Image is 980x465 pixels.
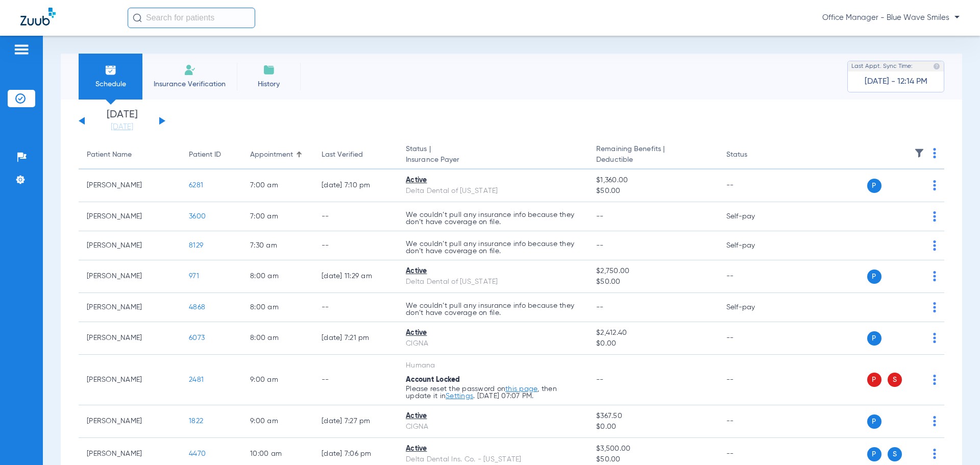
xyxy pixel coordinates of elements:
[596,266,709,277] span: $2,750.00
[189,182,203,189] span: 6281
[87,150,173,160] div: Patient Name
[189,150,221,160] div: Patient ID
[406,411,580,422] div: Active
[406,454,580,465] div: Delta Dental Ins. Co. - [US_STATE]
[596,186,709,197] span: $50.00
[91,122,153,132] a: [DATE]
[79,231,181,260] td: [PERSON_NAME]
[322,150,389,160] div: Last Verified
[933,63,940,70] img: last sync help info
[867,414,881,429] span: P
[406,240,580,255] p: We couldn’t pull any insurance info because they don’t have coverage on file.
[406,360,580,371] div: Humana
[79,202,181,231] td: [PERSON_NAME]
[914,148,924,158] img: filter.svg
[867,270,881,284] span: P
[596,422,709,432] span: $0.00
[933,240,936,251] img: group-dot-blue.svg
[718,355,787,405] td: --
[867,331,881,346] span: P
[189,450,206,457] span: 4470
[596,277,709,287] span: $50.00
[242,355,313,405] td: 9:00 AM
[398,141,588,169] th: Status |
[86,79,135,89] span: Schedule
[189,304,205,311] span: 4868
[867,447,881,461] span: P
[406,444,580,454] div: Active
[79,405,181,438] td: [PERSON_NAME]
[87,150,132,160] div: Patient Name
[322,150,363,160] div: Last Verified
[718,405,787,438] td: --
[313,322,398,355] td: [DATE] 7:21 PM
[851,61,913,71] span: Last Appt. Sync Time:
[250,150,305,160] div: Appointment
[313,260,398,293] td: [DATE] 11:29 AM
[406,186,580,197] div: Delta Dental of [US_STATE]
[718,169,787,202] td: --
[242,231,313,260] td: 7:30 AM
[933,180,936,190] img: group-dot-blue.svg
[406,422,580,432] div: CIGNA
[189,150,234,160] div: Patient ID
[406,328,580,338] div: Active
[189,213,206,220] span: 3600
[596,444,709,454] span: $3,500.00
[888,447,902,461] span: S
[588,141,718,169] th: Remaining Benefits |
[596,213,604,220] span: --
[250,150,293,160] div: Appointment
[406,277,580,287] div: Delta Dental of [US_STATE]
[242,405,313,438] td: 9:00 AM
[888,373,902,387] span: S
[189,242,203,249] span: 8129
[865,77,927,87] span: [DATE] - 12:14 PM
[867,179,881,193] span: P
[189,376,204,383] span: 2481
[718,322,787,355] td: --
[596,376,604,383] span: --
[79,260,181,293] td: [PERSON_NAME]
[242,260,313,293] td: 8:00 AM
[13,43,30,56] img: hamburger-icon
[406,338,580,349] div: CIGNA
[263,64,275,76] img: History
[505,385,537,393] a: this page
[406,385,580,400] p: Please reset the password on , then update it in . [DATE] 07:07 PM.
[79,322,181,355] td: [PERSON_NAME]
[313,202,398,231] td: --
[929,416,980,465] iframe: Chat Widget
[406,266,580,277] div: Active
[79,355,181,405] td: [PERSON_NAME]
[718,202,787,231] td: Self-pay
[105,64,117,76] img: Schedule
[91,110,153,132] li: [DATE]
[596,155,709,165] span: Deductible
[933,375,936,385] img: group-dot-blue.svg
[933,302,936,312] img: group-dot-blue.svg
[406,302,580,316] p: We couldn’t pull any insurance info because they don’t have coverage on file.
[313,231,398,260] td: --
[596,242,604,249] span: --
[596,338,709,349] span: $0.00
[933,333,936,343] img: group-dot-blue.svg
[313,169,398,202] td: [DATE] 7:10 PM
[242,322,313,355] td: 8:00 AM
[596,411,709,422] span: $367.50
[313,355,398,405] td: --
[718,260,787,293] td: --
[596,304,604,311] span: --
[406,211,580,226] p: We couldn’t pull any insurance info because they don’t have coverage on file.
[596,454,709,465] span: $50.00
[933,148,936,158] img: group-dot-blue.svg
[933,271,936,281] img: group-dot-blue.svg
[596,175,709,186] span: $1,360.00
[406,155,580,165] span: Insurance Payer
[933,211,936,222] img: group-dot-blue.svg
[867,373,881,387] span: P
[79,293,181,322] td: [PERSON_NAME]
[128,8,255,28] input: Search for patients
[242,293,313,322] td: 8:00 AM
